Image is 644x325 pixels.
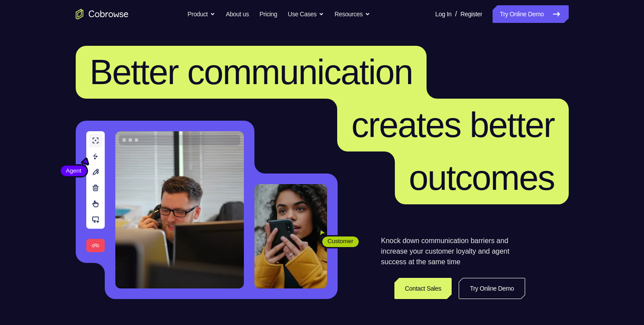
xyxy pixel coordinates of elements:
a: Try Online Demo [493,5,568,23]
img: A customer support agent talking on the phone [115,131,244,288]
span: Better communication [90,52,413,92]
span: / [455,9,457,19]
a: Pricing [259,5,277,23]
a: Register [460,5,482,23]
p: Knock down communication barriers and increase your customer loyalty and agent success at the sam... [381,236,525,267]
button: Use Cases [288,5,324,23]
a: Contact Sales [394,278,452,299]
button: Resources [335,5,370,23]
a: About us [226,5,249,23]
button: Product [188,5,215,23]
span: creates better [351,105,554,144]
a: Log In [435,5,452,23]
img: A customer holding their phone [254,184,327,288]
a: Go to the home page [76,9,129,19]
span: outcomes [409,158,555,197]
a: Try Online Demo [459,278,525,299]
